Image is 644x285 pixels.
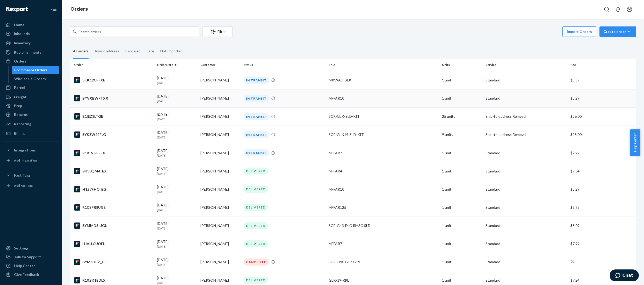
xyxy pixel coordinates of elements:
[157,99,196,103] p: [DATE]
[74,77,153,83] div: SKK12CFFXE
[568,126,636,144] td: $25.00
[157,239,196,249] div: [DATE]
[244,95,269,102] div: IN TRANSIT
[157,244,196,249] p: [DATE]
[440,71,483,89] td: 1 unit
[568,235,636,253] td: $7.99
[74,204,153,211] div: R1CEPR8UGE
[95,44,119,58] div: Invalid address
[3,156,59,165] a: Add Integration
[203,29,232,34] div: Filter
[160,44,183,58] div: Not Imported
[198,71,242,89] td: [PERSON_NAME]
[74,95,153,101] div: BYVXBWFTXX
[157,166,196,176] div: [DATE]
[157,184,196,194] div: [DATE]
[74,186,153,192] div: H1Z7FHQ_EG
[3,21,59,29] a: Home
[486,150,566,156] p: Standard
[15,8,25,12] div: v 4.0.25
[74,150,153,156] div: R1RJNGEFEX
[14,59,26,64] div: Orders
[157,262,196,267] p: [DATE]
[603,29,632,34] div: Create order
[440,235,483,253] td: 1 unit
[157,221,196,231] div: [DATE]
[244,240,268,247] div: DELIVERED
[14,50,41,55] div: Replenishments
[198,162,242,180] td: [PERSON_NAME]
[8,8,12,12] img: logo_orange.svg
[157,153,196,158] p: [DATE]
[70,6,88,12] a: Orders
[14,173,31,178] div: Fast Tags
[74,277,153,283] div: R1XZK1EDLX
[329,132,438,137] div: 3CR-GLK19-SLD-KIT
[3,110,59,119] a: Returns
[3,120,59,128] a: Reporting
[613,4,623,15] button: Open notifications
[329,96,438,101] div: MFFAR10
[73,44,89,59] div: All orders
[329,278,438,283] div: GLK-19-RPL
[57,33,87,37] div: Keywords by Traffic
[486,278,566,283] p: Standard
[157,94,196,103] div: [DATE]
[486,96,566,101] p: Standard
[155,59,198,71] th: Order Date
[244,222,268,229] div: DELIVERED
[440,89,483,107] td: 1 unit
[483,126,568,144] td: Ship-to-address Removal
[14,103,22,108] div: Prep
[486,205,566,210] p: Standard
[3,93,59,101] a: Freight
[157,203,196,212] div: [DATE]
[3,30,59,38] a: Inbounds
[486,259,566,265] p: Standard
[329,187,438,192] div: MFFAR10
[12,75,59,83] a: Wholesale Orders
[157,81,196,85] p: [DATE]
[610,269,639,282] iframe: Opens a widget where you can chat to one of our agents
[244,113,269,120] div: IN TRANSIT
[14,85,25,90] div: Parcel
[12,66,59,74] a: Ecommerce Orders
[244,259,269,266] div: CANCELLED
[486,169,566,174] p: Standard
[630,129,640,156] button: Help Center
[74,168,153,174] div: BK30QMA_EX
[70,26,199,37] input: Search orders
[244,77,269,84] div: IN TRANSIT
[568,198,636,217] td: $8.95
[244,168,268,175] div: DELIVERED
[14,263,35,268] div: Help Center
[74,131,153,138] div: SYKSW2EFLG
[624,4,635,15] button: Open account menu
[440,126,483,144] td: 9 units
[329,114,438,119] div: 3CR-GLK-SLD-KIT
[198,107,242,126] td: [PERSON_NAME]
[3,253,59,261] button: Talk to Support
[568,89,636,107] td: $8.29
[157,226,196,231] p: [DATE]
[329,205,438,210] div: MFFAR125
[14,148,36,153] div: Integrations
[198,253,242,271] td: [PERSON_NAME]
[486,78,566,83] p: Standard
[3,171,59,179] button: Fast Tags
[486,223,566,228] p: Standard
[14,94,27,100] div: Freight
[440,253,483,271] td: 1 unit
[244,186,268,193] div: DELIVERED
[157,148,196,158] div: [DATE]
[244,149,269,156] div: IN TRANSIT
[329,150,438,156] div: MFFAR7
[486,187,566,192] p: Standard
[70,59,155,71] th: Order
[244,277,268,284] div: DELIVERED
[329,78,438,83] div: MX19AD-BLK
[244,204,268,211] div: DELIVERED
[329,223,438,228] div: 3CR-G43-DLC-RMSC-SLD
